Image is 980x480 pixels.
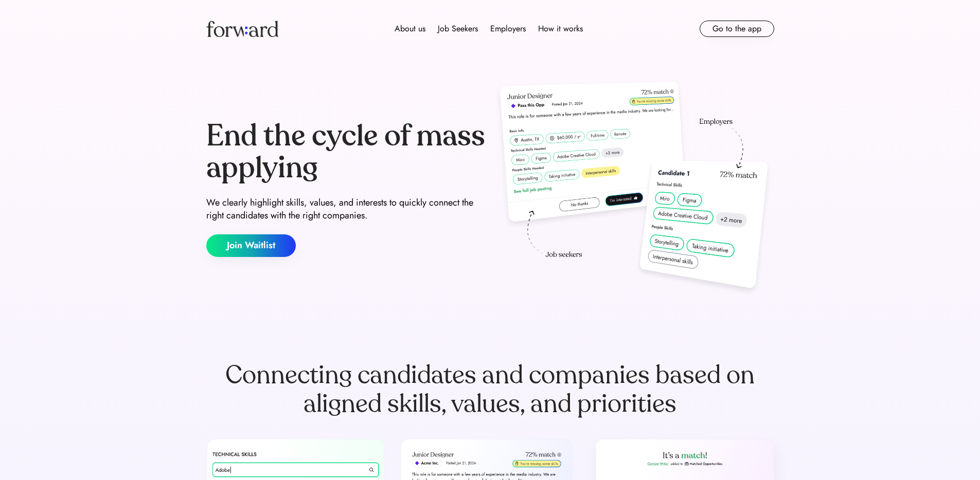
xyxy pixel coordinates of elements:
[395,23,425,35] div: About us
[206,361,774,418] div: Connecting candidates and companies based on aligned skills, values, and priorities
[700,21,774,37] button: Go to the app
[206,21,278,37] img: Forward logo
[206,120,486,183] div: End the cycle of mass applying
[490,23,526,35] div: Employers
[206,234,296,257] button: Join Waitlist
[438,23,478,35] div: Job Seekers
[538,23,583,35] div: How it works
[494,78,774,299] img: hero-image.png
[206,196,486,222] div: We clearly highlight skills, values, and interests to quickly connect the right candidates with t...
